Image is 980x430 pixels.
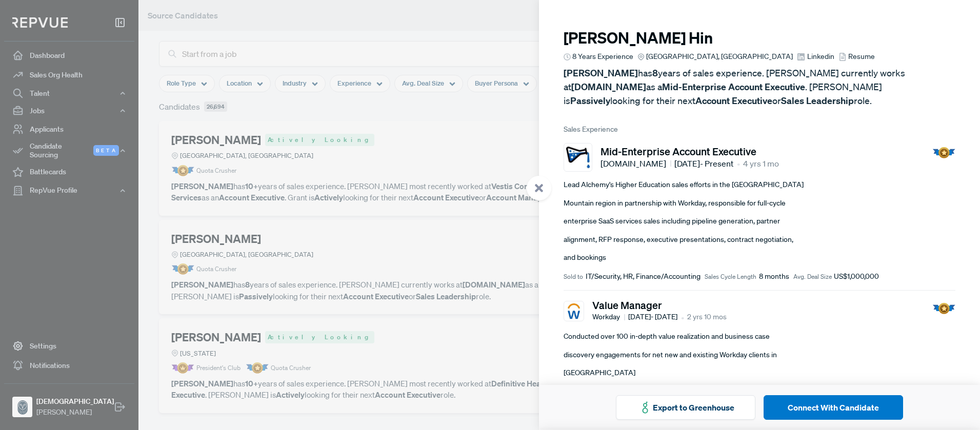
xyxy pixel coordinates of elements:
strong: [PERSON_NAME] [564,67,638,79]
strong: Sales Leadership [781,95,854,107]
img: Quota Badge [932,303,955,314]
span: US$1,000,000 [834,271,879,282]
span: Avg. Deal Size [793,272,832,281]
p: [GEOGRAPHIC_DATA] [564,368,955,378]
span: Resume [848,51,875,62]
span: 8 Years Experience [572,51,633,62]
span: [DATE] - [DATE] [628,312,677,322]
img: Quota Badge [932,147,955,158]
span: 2 yrs 10 mos [687,312,727,322]
img: Alchemy.us [566,146,590,169]
span: Sales Cycle Length [705,272,756,281]
span: [DATE] - Present [674,157,733,170]
p: alignment, RFP response, executive presentations, contract negotiation, [564,235,955,245]
strong: [DOMAIN_NAME] [571,81,646,93]
p: enterprise SaaS services sales including pipeline generation, partner [564,216,955,227]
button: Export to Greenhouse [616,395,755,420]
a: Linkedin [797,51,834,62]
strong: Mid-Enterprise Account Executive [662,81,805,93]
p: and bookings [564,253,955,263]
h5: Value Manager [592,299,727,311]
strong: 8 [652,67,658,79]
strong: Passively [570,95,610,107]
a: Resume [838,51,875,62]
span: Workday [592,312,625,322]
article: • [681,311,684,323]
span: Sales Experience [564,124,955,135]
h5: Mid-Enterprise Account Executive [601,145,779,157]
article: • [737,157,740,170]
p: discovery engagements for net new and existing Workday clients in [564,350,955,360]
p: has years of sales experience. [PERSON_NAME] currently works at as a . [PERSON_NAME] is looking f... [564,66,955,108]
p: Mountain region in partnership with Workday, responsible for full-cycle [564,198,955,209]
span: Linkedin [807,51,834,62]
span: [DOMAIN_NAME] [601,157,671,170]
span: IT/Security, HR, Finance/Accounting [586,271,701,282]
img: Workday [565,302,582,319]
p: Lead Alchemy's Higher Education sales efforts in the [GEOGRAPHIC_DATA] [564,180,955,190]
h3: [PERSON_NAME] Hin [564,29,955,47]
span: 8 months [759,271,789,282]
strong: Account Executive [695,95,772,107]
span: Sold to [564,272,583,281]
button: Connect With Candidate [764,395,903,420]
span: 4 yrs 1 mo [743,157,779,170]
span: [GEOGRAPHIC_DATA], [GEOGRAPHIC_DATA] [646,51,793,62]
p: Conducted over 100 in-depth value realization and business case [564,332,955,342]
